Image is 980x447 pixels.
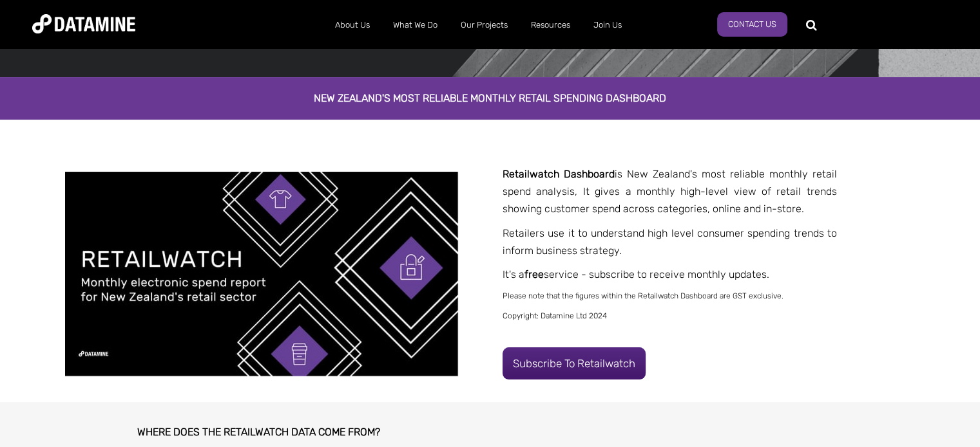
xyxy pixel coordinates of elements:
strong: WHERE DOES THE RETAILWATCH DATA COME FROM? [137,426,380,438]
span: It's a service - subscribe to receive monthly updates. [503,268,769,280]
a: Our Projects [449,8,519,42]
span: New Zealand's most reliable monthly retail spending dashboard [314,92,666,104]
span: free [524,268,544,280]
img: Retailwatch Report Template [65,172,458,376]
span: Please note that the figures within the Retailwatch Dashboard are GST exclusive. [503,291,783,300]
a: What We Do [381,8,449,42]
a: Resources [519,8,582,42]
a: Subscribe to Retailwatch [503,347,646,379]
strong: Retailwatch Dashboard [503,168,615,180]
span: Copyright: Datamine Ltd 2024 [503,311,607,320]
span: is New Zealand's most reliable monthly retail spend analysis, It gives a monthly high-level view ... [503,168,837,215]
a: Contact Us [717,12,787,37]
a: Join Us [582,8,633,42]
a: About Us [323,8,381,42]
span: Retailers use it to understand high level consumer spending trends to inform business strategy. [503,227,837,257]
img: Datamine [32,14,135,33]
